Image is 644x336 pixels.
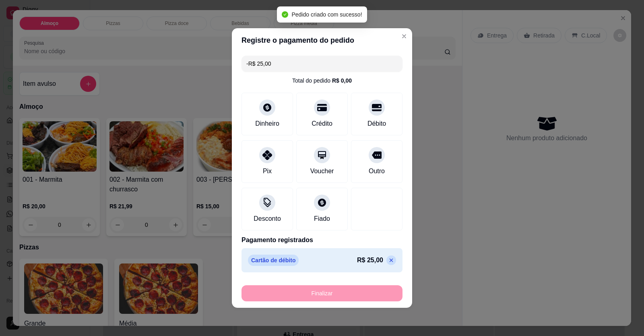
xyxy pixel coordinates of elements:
[232,28,412,52] header: Registre o pagamento do pedido
[248,255,299,266] p: Cartão de débito
[314,214,330,224] div: Fiado
[398,30,411,43] button: Close
[242,235,402,245] p: Pagamento registrados
[255,119,279,129] div: Dinheiro
[291,11,362,18] span: Pedido criado com sucesso!
[263,166,272,176] div: Pix
[282,11,288,18] span: check-circle
[367,119,386,129] div: Débito
[254,214,281,224] div: Desconto
[332,77,352,85] div: R$ 0,00
[369,166,385,176] div: Outro
[312,119,332,129] div: Crédito
[292,77,352,85] div: Total do pedido
[357,255,383,265] p: R$ 25,00
[246,56,398,72] input: Ex.: hambúrguer de cordeiro
[310,166,334,176] div: Voucher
